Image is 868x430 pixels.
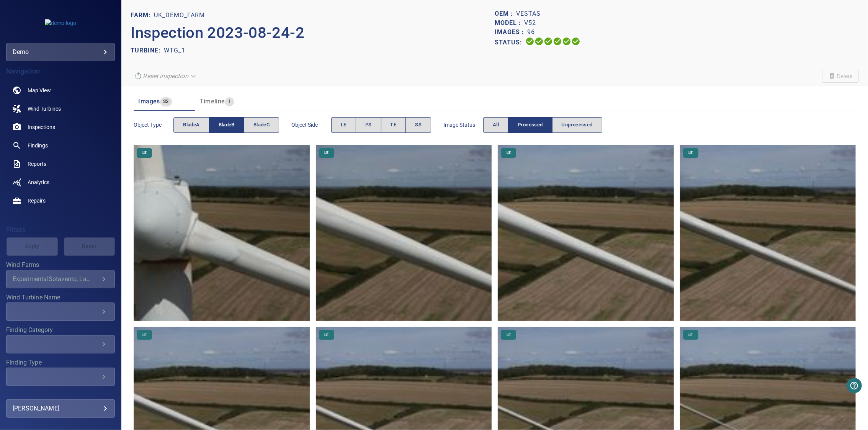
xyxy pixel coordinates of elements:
span: LE [320,332,333,338]
a: reports noActive [6,155,115,173]
label: Finding Category [6,327,115,333]
div: Finding Category [6,335,115,353]
a: map noActive [6,81,115,100]
span: Object type [134,121,173,129]
span: Unprocessed [562,121,593,129]
em: Reset inspection [143,72,188,80]
p: Model : [495,18,524,28]
img: demo-logo [45,19,76,27]
label: Wind Turbine Name [6,294,115,301]
p: TURBINE: [131,46,164,55]
a: findings noActive [6,136,115,155]
span: Wind Turbines [28,105,61,113]
h4: Navigation [6,67,115,75]
svg: Uploading 100% [525,37,535,46]
span: Object Side [291,121,331,129]
span: Timeline [199,98,225,105]
span: LE [684,150,697,155]
svg: ML Processing 100% [553,37,562,46]
span: LE [138,332,151,338]
button: Unprocessed [552,117,602,133]
span: Images [138,98,160,105]
button: PS [356,117,381,133]
p: UK_Demo_Farm [154,11,205,20]
span: Repairs [28,197,46,204]
span: PS [365,121,372,129]
button: bladeB [209,117,244,133]
span: All [493,121,499,129]
div: Reset inspection [131,69,200,83]
span: LE [502,332,515,338]
span: Findings [28,142,48,149]
span: Inspections [28,123,55,131]
span: LE [684,332,697,338]
p: FARM: [131,11,154,20]
p: Images : [495,28,527,37]
a: inspections noActive [6,118,115,136]
p: 96 [527,28,535,37]
div: Unable to reset the inspection due to its current status [131,69,200,83]
h4: Filters [6,226,115,234]
span: TE [391,121,397,129]
div: Finding Type [6,368,115,386]
p: Vestas [516,9,541,18]
p: OEM : [495,9,516,18]
div: demo [13,46,108,58]
span: bladeC [253,121,270,129]
span: LE [138,150,151,155]
a: windturbines noActive [6,100,115,118]
span: bladeB [219,121,235,129]
div: demo [6,43,115,61]
a: repairs noActive [6,191,115,210]
p: WTG_1 [164,46,185,55]
span: LE [502,150,515,155]
button: Processed [508,117,552,133]
span: Unable to delete the inspection due to its current status [822,70,859,83]
div: Wind Turbine Name [6,302,115,321]
label: Wind Farms [6,262,115,268]
div: [PERSON_NAME] [13,402,108,415]
button: SS [405,117,431,133]
span: 32 [160,97,172,106]
span: bladeA [183,121,199,129]
p: V52 [524,18,536,28]
span: SS [415,121,422,129]
button: TE [381,117,406,133]
span: Map View [28,87,51,94]
span: 1 [225,97,234,106]
p: Inspection 2023-08-24-2 [131,21,495,44]
p: Status: [495,37,525,48]
div: imageStatus [483,117,602,133]
div: objectSide [331,117,431,133]
div: Wind Farms [6,270,115,288]
button: bladeC [244,117,279,133]
span: Reports [28,160,46,168]
svg: Data Formatted 100% [535,37,544,46]
span: LE [320,150,333,155]
a: analytics noActive [6,173,115,191]
button: bladeA [173,117,209,133]
label: Finding Type [6,360,115,366]
span: Image Status [443,121,483,129]
div: objectType [173,117,279,133]
svg: Classification 100% [571,37,580,46]
span: Analytics [28,178,49,186]
span: LE [341,121,347,129]
button: LE [331,117,356,133]
div: ExperimentalSotavento, Lavrio, [GEOGRAPHIC_DATA] [13,275,99,283]
svg: Matching 100% [562,37,571,46]
button: All [483,117,508,133]
span: Processed [518,121,543,129]
svg: Selecting 100% [544,37,553,46]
